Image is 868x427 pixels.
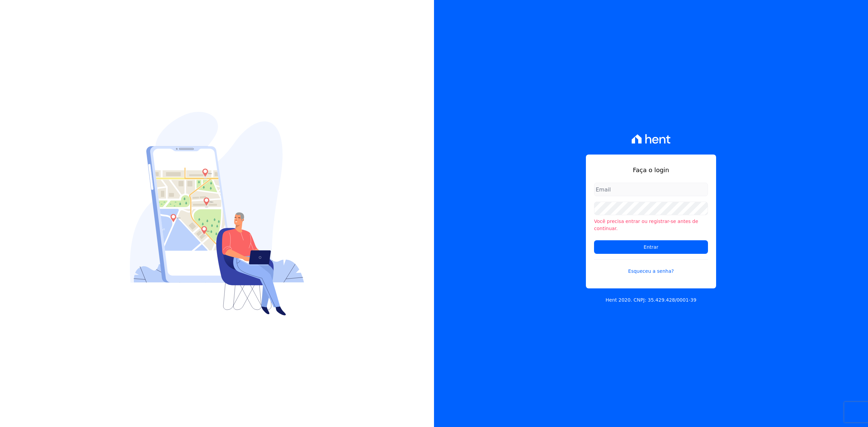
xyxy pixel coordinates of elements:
[594,218,708,232] li: Você precisa entrar ou registrar-se antes de continuar.
[594,165,708,175] h1: Faça o login
[594,183,708,196] input: Email
[594,240,708,254] input: Entrar
[130,112,304,316] img: Login
[606,297,696,304] p: Hent 2020. CNPJ: 35.429.428/0001-39
[594,259,708,275] a: Esqueceu a senha?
